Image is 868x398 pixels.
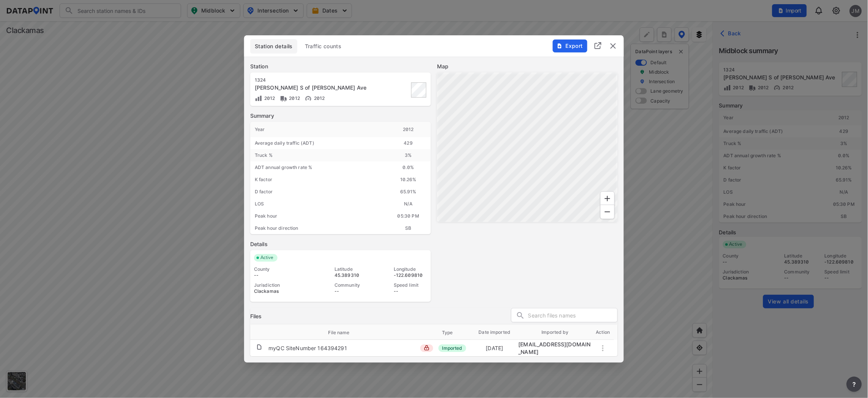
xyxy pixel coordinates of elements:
img: File%20-%20Download.70cf71cd.svg [557,43,563,49]
div: myQC SiteNumber 164394291 [268,344,347,352]
label: Station [250,63,431,70]
div: -- [254,272,309,278]
div: 65.91% [386,186,431,198]
span: Active [257,254,278,262]
button: more [847,377,862,392]
svg: Zoom In [603,194,612,203]
div: Peak hour [250,210,386,222]
h3: Files [250,313,262,320]
span: 2012 [262,95,275,101]
div: Peak hour direction [250,222,386,234]
span: Type [442,329,463,336]
label: Map [437,63,618,70]
img: close.efbf2170.svg [609,41,618,51]
div: Jurisdiction [254,282,309,288]
div: D factor [250,186,386,198]
div: migration@data-point.io [519,341,592,356]
div: -122.609810 [394,272,427,278]
span: File name [328,329,360,336]
img: file.af1f9d02.svg [256,344,262,350]
div: Zoom Out [600,205,615,219]
div: LOS [250,198,386,210]
span: 2012 [287,95,300,101]
div: Longitude [394,266,427,272]
div: 3 % [386,149,431,161]
div: Speed limit [394,282,427,288]
div: Year [250,122,386,137]
div: 10.26% [386,174,431,186]
div: basic tabs example [250,39,618,54]
td: [DATE] [471,341,519,355]
div: Clackamas [254,288,309,294]
img: lock_close.8fab59a9.svg [424,345,429,351]
div: 05:30 PM [386,210,431,222]
div: 2012 [386,122,431,137]
div: -- [335,288,368,294]
div: -- [394,288,427,294]
div: Abernethy Ln S of Hull Ave [255,84,371,92]
img: Vehicle speed [305,95,312,102]
img: Vehicle class [280,95,287,102]
div: N/A [386,198,431,210]
div: Average daily traffic (ADT) [250,137,386,149]
div: County [254,266,309,272]
div: Zoom In [600,191,615,206]
input: Search files names [528,310,617,321]
div: Truck % [250,149,386,161]
div: 429 [386,137,431,149]
svg: Zoom Out [603,207,612,216]
span: Export [557,42,582,50]
th: Action [592,325,614,340]
span: 2012 [312,95,325,101]
span: Imported [439,344,466,352]
label: Details [250,240,431,248]
span: Traffic counts [305,43,342,50]
button: Export [553,39,587,52]
div: 45.389310 [335,272,368,278]
th: Imported by [519,325,592,340]
div: Community [335,282,368,288]
div: K factor [250,174,386,186]
img: Volume count [255,95,262,102]
th: Date imported [471,325,519,340]
div: 0.0 % [386,161,431,174]
div: SB [386,222,431,234]
img: full_screen.b7bf9a36.svg [593,41,603,50]
div: 1324 [255,77,371,83]
div: Latitude [335,266,368,272]
button: delete [609,41,618,51]
label: Summary [250,112,431,120]
span: ? [851,380,857,389]
div: ADT annual growth rate % [250,161,386,174]
span: Station details [255,43,293,50]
